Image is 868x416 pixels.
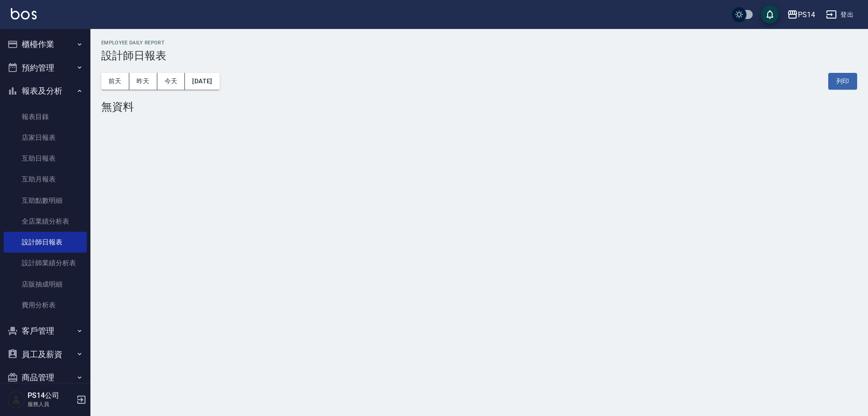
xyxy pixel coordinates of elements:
[11,8,37,19] img: Logo
[185,73,219,90] button: [DATE]
[822,6,857,23] button: 登出
[4,190,87,211] a: 互助點數明細
[28,400,74,408] p: 服務人員
[4,366,87,389] button: 商品管理
[4,148,87,169] a: 互助日報表
[828,73,857,90] button: 列印
[4,56,87,80] button: 預約管理
[4,319,87,343] button: 客戶管理
[4,127,87,148] a: 店家日報表
[4,295,87,316] a: 費用分析表
[761,5,779,24] button: save
[4,232,87,253] a: 設計師日報表
[4,211,87,232] a: 全店業績分析表
[798,9,815,20] div: PS14
[7,391,25,409] img: Person
[4,343,87,366] button: 員工及薪資
[4,253,87,273] a: 設計師業績分析表
[783,5,819,24] button: PS14
[4,106,87,127] a: 報表目錄
[101,49,857,62] h3: 設計師日報表
[4,274,87,295] a: 店販抽成明細
[28,391,74,400] h5: PS14公司
[4,33,87,56] button: 櫃檯作業
[129,73,157,90] button: 昨天
[101,100,857,113] div: 無資料
[4,169,87,190] a: 互助月報表
[4,79,87,103] button: 報表及分析
[157,73,185,90] button: 今天
[101,40,857,46] h2: Employee Daily Report
[101,73,129,90] button: 前天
